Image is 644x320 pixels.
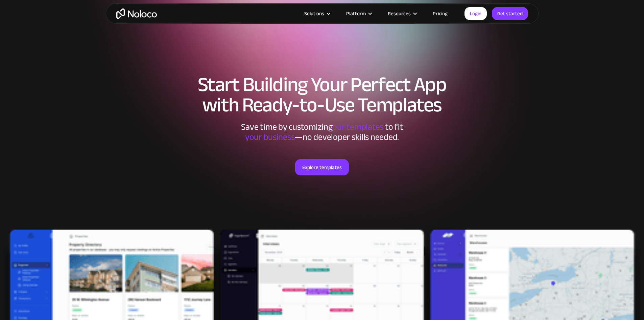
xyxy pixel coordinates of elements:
a: Login [464,7,487,20]
div: Platform [338,9,379,18]
a: Get started [492,7,528,20]
div: Resources [388,9,411,18]
a: home [116,8,157,19]
div: Solutions [304,9,324,18]
a: Pricing [424,9,456,18]
div: Save time by customizing to fit ‍ —no developer skills needed. [221,122,424,142]
span: your business [245,129,295,145]
div: Platform [346,9,366,18]
div: Resources [379,9,424,18]
span: our templates [332,119,383,135]
h1: Start Building Your Perfect App with Ready-to-Use Templates [113,74,532,115]
a: Explore templates [295,159,349,175]
div: Solutions [296,9,338,18]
